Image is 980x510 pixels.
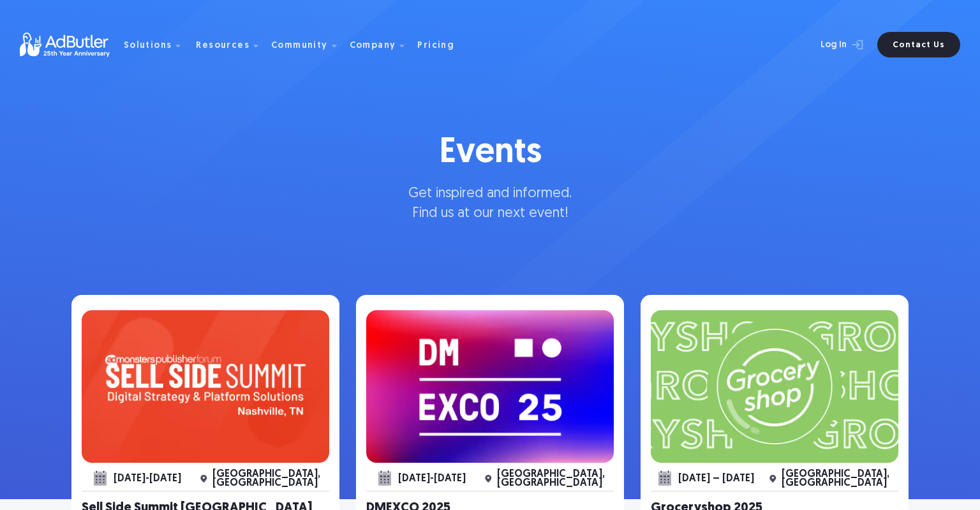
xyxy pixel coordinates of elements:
div: Resources [196,24,269,65]
div: [GEOGRAPHIC_DATA], [GEOGRAPHIC_DATA] [782,470,898,488]
p: Find us at our next event! [408,204,572,224]
div: Resources [196,41,249,50]
div: [GEOGRAPHIC_DATA], [GEOGRAPHIC_DATA] [212,470,329,488]
div: [DATE]-[DATE] [398,474,466,483]
a: Contact Us [877,32,960,57]
div: [DATE] – [DATE] [678,474,754,483]
p: Get inspired and informed. [408,184,572,204]
div: Company [350,24,415,65]
div: [DATE]-[DATE] [114,474,181,483]
a: Pricing [417,39,464,50]
div: Community [271,41,328,50]
h1: Events [408,129,572,178]
div: Solutions [124,24,191,65]
div: Solutions [124,41,172,50]
a: Log In [787,32,870,57]
div: Community [271,24,347,65]
div: Pricing [417,41,454,50]
div: Company [350,41,396,50]
div: [GEOGRAPHIC_DATA], [GEOGRAPHIC_DATA] [497,470,614,488]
